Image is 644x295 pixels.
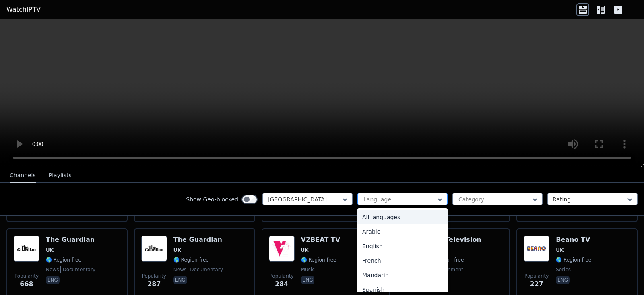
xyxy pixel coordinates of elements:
[301,276,315,284] p: eng
[357,210,448,224] div: All languages
[301,236,341,244] h6: V2BEAT TV
[357,239,448,253] div: English
[357,253,448,268] div: French
[270,273,294,279] span: Popularity
[60,266,95,273] span: documentary
[556,247,563,253] span: UK
[530,279,543,289] span: 227
[46,247,54,253] span: UK
[186,195,238,203] label: Show Geo-blocked
[301,247,309,253] span: UK
[142,273,166,279] span: Popularity
[14,236,39,262] img: The Guardian
[269,236,295,262] img: V2BEAT TV
[6,5,41,15] a: WatchIPTV
[173,266,186,273] span: news
[428,236,481,244] h6: BEN Television
[428,266,463,273] span: entertainment
[301,266,315,273] span: music
[49,168,72,183] button: Playlists
[357,268,448,282] div: Mandarin
[46,266,59,273] span: news
[173,276,187,284] p: eng
[14,273,39,279] span: Popularity
[20,279,33,289] span: 668
[556,266,571,273] span: series
[10,168,36,183] button: Channels
[46,276,60,284] p: eng
[188,266,223,273] span: documentary
[556,236,591,244] h6: Beano TV
[524,236,549,262] img: Beano TV
[173,247,181,253] span: UK
[173,236,223,244] h6: The Guardian
[173,257,209,263] span: 🌎 Region-free
[275,279,288,289] span: 284
[46,257,81,263] span: 🌎 Region-free
[301,257,336,263] span: 🌎 Region-free
[556,257,591,263] span: 🌎 Region-free
[147,279,161,289] span: 287
[357,224,448,239] div: Arabic
[556,276,570,284] p: eng
[46,236,95,244] h6: The Guardian
[141,236,167,262] img: The Guardian
[524,273,549,279] span: Popularity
